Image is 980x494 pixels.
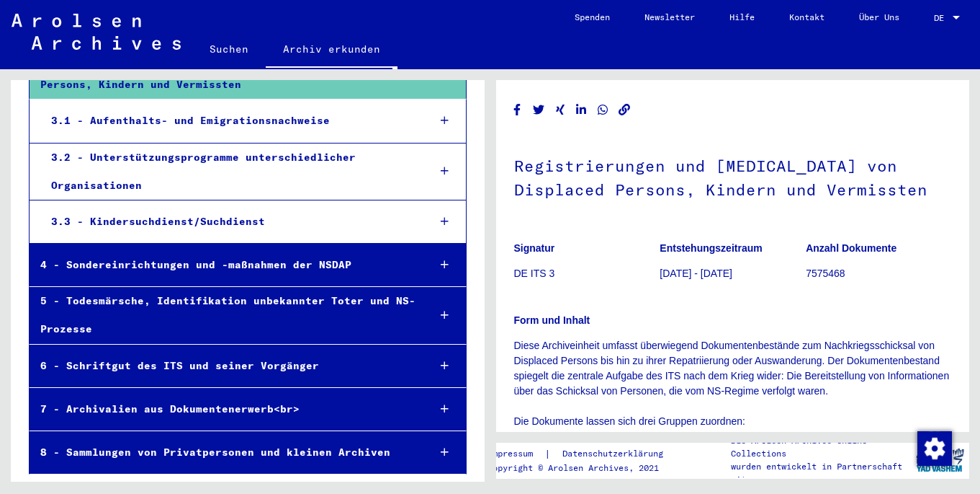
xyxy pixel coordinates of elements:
p: Die Arolsen Archives Online-Collections [731,434,909,460]
div: 3.2 - Unterstützungsprogramme unterschiedlicher Organisationen [40,144,417,200]
div: 3.1 - Aufenthalts- und Emigrationsnachweise [40,107,417,135]
span: DE [934,13,950,23]
p: wurden entwickelt in Partnerschaft mit [731,460,909,486]
h1: Registrierungen und [MEDICAL_DATA] von Displaced Persons, Kindern und Vermissten [514,133,952,220]
button: Share on Xing [553,101,568,119]
div: 4 - Sondereinrichtungen und -maßnahmen der NSDAP [30,251,417,279]
p: 7575468 [806,266,951,281]
button: Copy link [617,101,632,119]
a: Impressum [487,446,544,462]
div: 7 - Archivalien aus Dokumentenerwerb<br> [30,395,417,423]
p: DE ITS 3 [514,266,660,281]
p: [DATE] - [DATE] [660,266,805,281]
a: Archiv erkunden [266,32,397,69]
button: Share on Twitter [531,101,547,119]
div: 5 - Todesmärsche, Identifikation unbekannter Toter und NS-Prozesse [30,287,417,343]
a: Datenschutzerklärung [551,446,680,462]
div: 8 - Sammlungen von Privatpersonen und kleinen Archiven [30,438,417,467]
img: Arolsen_neg.svg [12,14,181,50]
button: Share on LinkedIn [574,101,589,119]
b: Entstehungszeitraum [660,242,762,254]
button: Share on WhatsApp [595,101,611,119]
button: Share on Facebook [510,101,525,119]
img: Zustimmung ändern [917,431,952,466]
img: yv_logo.png [913,442,967,478]
b: Anzahl Dokumente [806,242,896,254]
b: Signatur [514,242,555,254]
a: Suchen [192,32,266,66]
b: Form und Inhalt [514,314,590,326]
div: | [487,446,680,462]
div: 3.3 - Kindersuchdienst/Suchdienst [40,208,417,236]
p: Copyright © Arolsen Archives, 2021 [487,462,680,475]
div: 6 - Schriftgut des ITS und seiner Vorgänger [30,352,417,380]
